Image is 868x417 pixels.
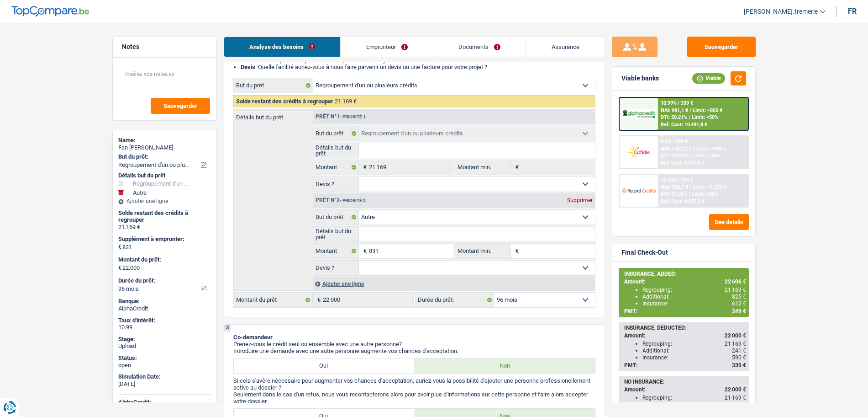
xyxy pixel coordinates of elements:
[234,78,313,93] label: But du prêt
[732,362,746,369] span: 339 €
[455,244,511,258] label: Montant min.
[118,209,211,224] div: Solde restant des crédits à regrouper
[118,235,209,243] label: Supplément à emprunter:
[732,308,746,315] span: 349 €
[118,305,211,312] div: AlphaCredit
[416,293,494,307] label: Durée du prêt:
[696,146,726,152] span: Limit: >800 €
[732,347,746,354] span: 241 €
[692,191,718,197] span: Limit: <60%
[624,379,746,385] div: NO INSURANCE:
[693,184,726,190] span: Limit: >1.333 €
[624,278,746,285] div: Amount:
[118,342,211,350] div: Upload
[224,325,231,331] div: 3
[624,362,746,369] div: PMT:
[642,401,746,408] div: Additional:
[624,325,746,331] div: INSURANCE, DEDUCTED:
[118,354,211,362] div: Status:
[624,332,746,339] div: Amount:
[661,100,693,106] div: 10.99% | 339 €
[622,182,656,199] img: Record Credits
[118,298,211,305] div: Banque:
[621,249,668,257] div: Final Check-Out
[359,244,369,258] span: €
[642,341,746,347] div: Regrouping:
[233,391,595,405] p: Seulement dans le cas d'un refus, nous vous recontacterons alors pour avoir plus d'informations s...
[118,198,211,204] div: Ajouter une ligne
[224,37,341,57] a: Analyse des besoins
[692,153,721,159] span: Limit: <100%
[241,64,595,70] li: : Quelle facilité auriez-vous à nous faire parvenir un devis ou une facture pour votre projet ?
[313,114,368,120] div: Prêt n°1
[236,98,333,105] span: Solde restant des crédits à regrouper
[661,177,693,183] div: 10.45% | 334 €
[233,334,273,341] span: Co-demandeur
[642,347,746,354] div: Additional:
[233,341,595,347] p: Prenez-vous le crédit seul ou ensemble avec une autre personne?
[661,184,688,190] span: NAI: 730,7 €
[118,243,121,251] span: €
[313,227,359,241] label: Détails but du prêt
[313,160,359,175] label: Montant
[624,308,746,315] div: PMT:
[118,172,211,179] div: Détails but du prêt
[661,153,687,159] span: DTI: 42.51%
[692,73,725,83] div: Viable
[642,287,746,293] div: Regrouping:
[725,332,746,339] span: 22 000 €
[313,126,359,141] label: But du prêt
[118,317,211,324] div: Taux d'intérêt:
[511,244,521,258] span: €
[118,137,211,144] div: Name:
[689,191,690,197] span: /
[433,37,526,57] a: Documents
[693,107,722,113] span: Limit: >850 €
[313,277,595,290] div: Ajouter une ligne
[118,373,211,380] div: Simulation Date:
[622,109,656,119] img: AlphaCredit
[661,114,687,120] span: DTI: 50.21%
[736,4,826,19] a: [PERSON_NAME].tremerie
[642,395,746,401] div: Regrouping:
[118,324,211,331] div: 10.99
[689,107,691,113] span: /
[241,64,255,70] span: Devis
[848,7,857,16] div: fr
[118,144,211,151] div: Fan [PERSON_NAME]
[661,139,688,144] div: 9.9% | 328 €
[565,198,595,203] div: Supprimer
[732,401,746,408] span: 831 €
[642,294,746,300] div: Additional:
[744,8,818,16] span: [PERSON_NAME].tremerie
[163,103,197,109] span: Sauvegarder
[118,224,211,231] div: 21.169 €
[624,271,746,277] div: INSURANCE, ADDED:
[340,198,366,203] span: - Priorité 2
[661,191,687,197] span: DTI: 57.38%
[118,336,211,343] div: Stage:
[234,358,415,373] label: Oui
[732,354,746,361] span: 590 €
[725,386,746,393] span: 22 000 €
[118,264,121,272] span: €
[725,278,746,285] span: 22 606 €
[118,380,211,388] div: [DATE]
[661,160,705,166] div: Ref. Cost: 9 411,8 €
[526,37,605,57] a: Assurance
[313,261,359,275] label: Devis ?
[692,114,718,120] span: Limit: <50%
[689,184,691,190] span: /
[725,287,746,293] span: 21 169 €
[340,114,366,119] span: - Priorité 1
[234,293,313,307] label: Montant du prêt
[661,198,705,204] div: Ref. Cost: 9 955,2 €
[725,341,746,347] span: 21 169 €
[313,293,323,307] span: €
[313,244,359,258] label: Montant
[725,395,746,401] span: 21 169 €
[341,37,433,57] a: Emprunteur
[622,144,656,160] img: Cofidis
[118,256,209,263] label: Montant du prêt:
[709,214,749,230] button: See details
